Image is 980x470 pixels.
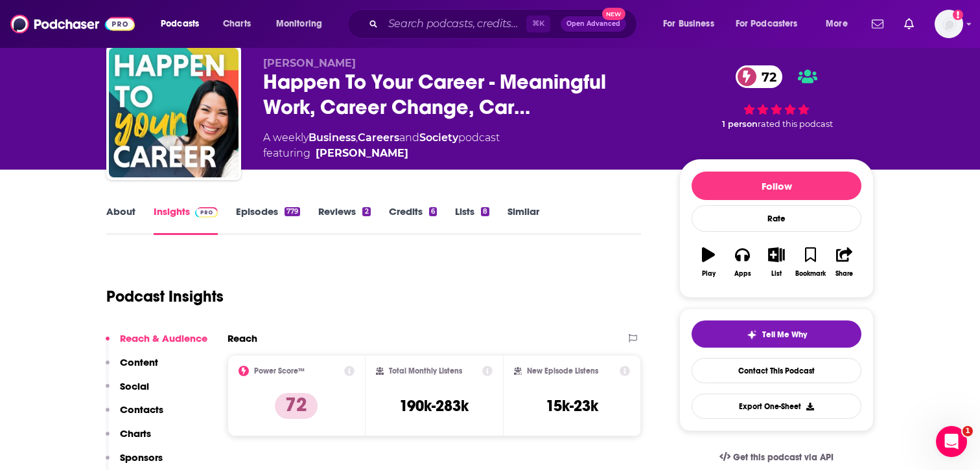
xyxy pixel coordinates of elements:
[725,239,759,285] button: Apps
[561,16,626,32] button: Open AdvancedNew
[527,366,598,375] h2: New Episode Listens
[399,131,419,144] span: and
[654,14,730,34] button: open menu
[419,131,458,144] a: Society
[702,270,716,278] div: Play
[316,146,408,161] a: Scott Anthony Barlow
[318,205,370,235] a: Reviews2
[275,393,318,419] p: 72
[692,394,861,419] button: Export One-Sheet
[120,380,149,392] p: Social
[727,14,817,34] button: open menu
[962,426,973,436] span: 1
[867,13,889,35] a: Show notifications dropdown
[935,10,963,38] button: Show profile menu
[826,15,848,33] span: More
[935,10,963,38] span: Logged in as lkingsley
[758,119,833,129] span: rated this podcast
[692,358,861,383] a: Contact This Podcast
[120,332,207,344] p: Reach & Audience
[106,403,163,427] button: Contacts
[152,14,216,34] button: open menu
[254,366,305,375] h2: Power Score™
[899,13,919,35] a: Show notifications dropdown
[106,356,158,380] button: Content
[362,207,370,216] div: 2
[481,207,489,216] div: 8
[383,14,526,34] input: Search podcasts, credits, & more...
[106,332,207,356] button: Reach & Audience
[566,21,620,27] span: Open Advanced
[526,16,550,32] span: ⌘ K
[267,14,339,34] button: open menu
[276,15,322,33] span: Monitoring
[795,270,826,278] div: Bookmark
[935,10,963,38] img: User Profile
[692,205,861,232] div: Rate
[736,15,798,33] span: For Podcasters
[389,366,462,375] h2: Total Monthly Listens
[771,270,782,278] div: List
[817,14,864,34] button: open menu
[263,57,356,69] span: [PERSON_NAME]
[106,427,151,451] button: Charts
[828,239,861,285] button: Share
[358,131,399,144] a: Careers
[360,9,649,39] div: Search podcasts, credits, & more...
[263,130,500,161] div: A weekly podcast
[106,380,149,404] button: Social
[747,330,757,340] img: tell me why sparkle
[161,15,199,33] span: Podcasts
[223,15,251,33] span: Charts
[733,452,834,463] span: Get this podcast via API
[106,287,224,306] h1: Podcast Insights
[399,396,469,416] h3: 190k-283k
[109,48,239,177] img: Happen To Your Career - Meaningful Work, Career Change, Career Design, & Job Search
[263,146,500,161] span: featuring
[793,239,827,285] button: Bookmark
[120,403,163,416] p: Contacts
[679,57,874,138] div: 72 1 personrated this podcast
[602,8,625,20] span: New
[215,14,259,34] a: Charts
[953,10,963,20] svg: Add a profile image
[10,12,135,36] img: Podchaser - Follow, Share and Rate Podcasts
[154,205,218,235] a: InsightsPodchaser Pro
[389,205,437,235] a: Credits6
[285,207,300,216] div: 779
[455,205,489,235] a: Lists8
[120,356,158,368] p: Content
[106,205,135,235] a: About
[734,270,751,278] div: Apps
[663,15,714,33] span: For Business
[835,270,853,278] div: Share
[356,131,358,144] span: ,
[227,332,257,344] h2: Reach
[309,131,356,144] a: Business
[429,207,437,216] div: 6
[692,320,861,348] button: tell me why sparkleTell Me Why
[120,427,151,440] p: Charts
[236,205,300,235] a: Episodes779
[722,119,758,129] span: 1 person
[736,65,783,88] a: 72
[762,330,807,340] span: Tell Me Why
[760,239,793,285] button: List
[195,207,218,218] img: Podchaser Pro
[120,451,163,464] p: Sponsors
[749,65,783,88] span: 72
[546,396,598,416] h3: 15k-23k
[936,426,967,457] iframe: Intercom live chat
[692,172,861,200] button: Follow
[692,239,725,285] button: Play
[507,205,539,235] a: Similar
